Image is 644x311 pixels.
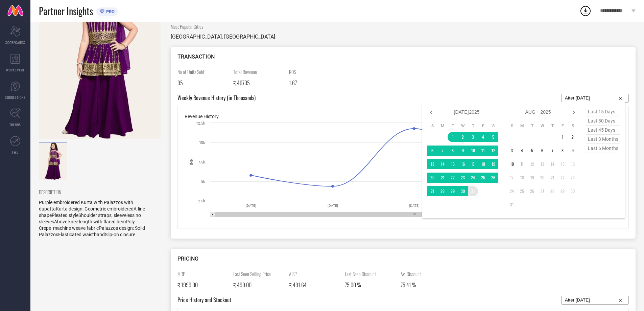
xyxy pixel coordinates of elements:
td: Sat Aug 02 2025 [568,132,578,142]
span: 75.41 % [401,281,416,289]
text: [DATE] [409,204,420,207]
td: Sun Aug 31 2025 [507,200,517,210]
td: Tue Jul 22 2025 [448,173,458,183]
th: Saturday [488,123,498,129]
td: Wed Jul 23 2025 [458,173,468,183]
td: Wed Aug 13 2025 [537,159,547,169]
td: Wed Aug 06 2025 [537,146,547,156]
span: SCORECARDS [5,40,25,45]
span: AISP [289,270,340,277]
span: TRENDS [9,122,21,127]
td: Tue Aug 05 2025 [527,146,537,156]
th: Tuesday [527,123,537,129]
span: Av. Discount [401,270,451,277]
td: Sun Aug 03 2025 [507,146,517,156]
th: Thursday [547,123,557,129]
span: ₹ 491.64 [289,281,307,289]
text: 7.5k [198,160,205,164]
span: [GEOGRAPHIC_DATA], [GEOGRAPHIC_DATA] [171,34,275,40]
td: Fri Aug 29 2025 [557,186,568,196]
span: No of Units Sold [177,68,228,75]
th: Friday [478,123,488,129]
td: Wed Jul 16 2025 [458,159,468,169]
span: SUGGESTIONS [5,95,26,100]
td: Thu Aug 21 2025 [547,173,557,183]
span: Total Revenue [233,68,284,75]
span: last 6 months [586,144,620,153]
td: Sun Jul 27 2025 [427,186,437,196]
td: Thu Jul 31 2025 [468,186,478,196]
input: Select... [565,94,625,102]
td: Sat Aug 09 2025 [568,146,578,156]
td: Tue Jul 08 2025 [448,146,458,156]
th: Monday [517,123,527,129]
td: Wed Jul 02 2025 [458,132,468,142]
td: Wed Aug 20 2025 [537,173,547,183]
span: last 3 months [586,135,620,144]
td: Sun Aug 17 2025 [507,173,517,183]
td: Thu Aug 07 2025 [547,146,557,156]
td: Sun Jul 06 2025 [427,146,437,156]
td: Mon Jul 14 2025 [437,159,448,169]
td: Mon Jul 28 2025 [437,186,448,196]
span: 1.67 [289,79,297,87]
td: Mon Aug 18 2025 [517,173,527,183]
span: Most Popular Cities [171,23,275,30]
td: Thu Jul 10 2025 [468,146,478,156]
span: Partner Insights [39,4,93,18]
td: Sun Jul 13 2025 [427,159,437,169]
div: PRICING [177,256,629,262]
span: Revenue History [185,114,219,119]
td: Sat Aug 23 2025 [568,173,578,183]
td: Tue Jul 01 2025 [448,132,458,142]
div: TRANSACTION [177,53,629,60]
th: Wednesday [537,123,547,129]
td: Mon Aug 11 2025 [517,159,527,169]
td: Thu Aug 14 2025 [547,159,557,169]
td: Tue Aug 26 2025 [527,186,537,196]
span: 75.00 % [345,281,361,289]
td: Fri Aug 22 2025 [557,173,568,183]
td: Sun Aug 24 2025 [507,186,517,196]
th: Sunday [427,123,437,129]
td: Tue Aug 12 2025 [527,159,537,169]
span: 95 [177,79,183,87]
th: Monday [437,123,448,129]
th: Sunday [507,123,517,129]
span: ₹ 46705 [233,79,250,87]
span: Last Seen Discount [345,270,396,277]
div: Open download list [579,5,592,17]
td: Tue Aug 19 2025 [527,173,537,183]
td: Fri Jul 04 2025 [478,132,488,142]
td: Tue Jul 29 2025 [448,186,458,196]
td: Mon Aug 25 2025 [517,186,527,196]
input: Select... [565,296,625,304]
td: Fri Aug 15 2025 [557,159,568,169]
td: Sat Jul 05 2025 [488,132,498,142]
td: Sun Jul 20 2025 [427,173,437,183]
td: Mon Jul 21 2025 [437,173,448,183]
th: Friday [557,123,568,129]
text: INR [189,158,194,165]
span: MRP [177,270,228,277]
span: FWD [12,150,19,155]
td: Fri Jul 25 2025 [478,173,488,183]
span: WORKSPACE [6,67,25,72]
td: Fri Jul 11 2025 [478,146,488,156]
text: 12.5k [196,121,205,126]
span: DESCRIPTION [39,188,156,196]
span: Purple embroidered Kurta with Palazzos with dupattaKurta design: Geometric embroideredA-line shap... [39,200,145,237]
span: ₹ 499.00 [233,281,252,289]
td: Sat Aug 30 2025 [568,186,578,196]
td: Tue Jul 15 2025 [448,159,458,169]
span: last 30 days [586,116,620,126]
th: Thursday [468,123,478,129]
td: Thu Jul 03 2025 [468,132,478,142]
span: ROS [289,68,340,75]
text: [DATE] [246,204,256,207]
td: Thu Jul 17 2025 [468,159,478,169]
td: Fri Jul 18 2025 [478,159,488,169]
td: Wed Jul 09 2025 [458,146,468,156]
td: Thu Aug 28 2025 [547,186,557,196]
span: Price History and Stockout [177,296,231,305]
